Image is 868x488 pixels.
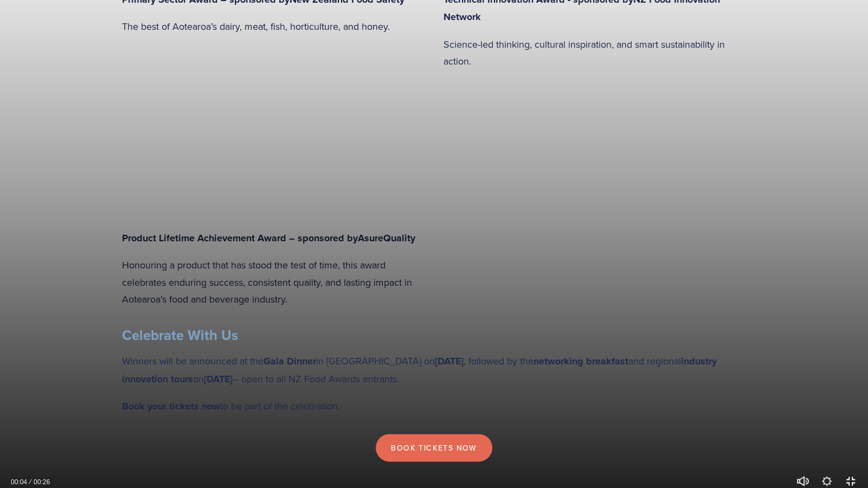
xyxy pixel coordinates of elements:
strong: industry innovation tours [122,354,719,386]
a: Book Tickets now [376,434,492,462]
strong: Book your tickets now [122,399,220,413]
strong: [DATE] [435,354,464,368]
strong: [DATE] [204,372,233,386]
p: Winners will be announced at the in [GEOGRAPHIC_DATA] on , followed by the and regional on – open... [122,352,747,388]
div: Duration [30,477,53,487]
div: Current time [11,477,30,487]
strong: Celebrate With Us [122,325,238,345]
p: Science-led thinking, cultural inspiration, and smart sustainability in action. [443,36,747,70]
p: to be part of the celebration. [122,397,747,415]
strong: Gala Dinner [263,354,316,368]
strong: networking breakfast [533,354,628,368]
